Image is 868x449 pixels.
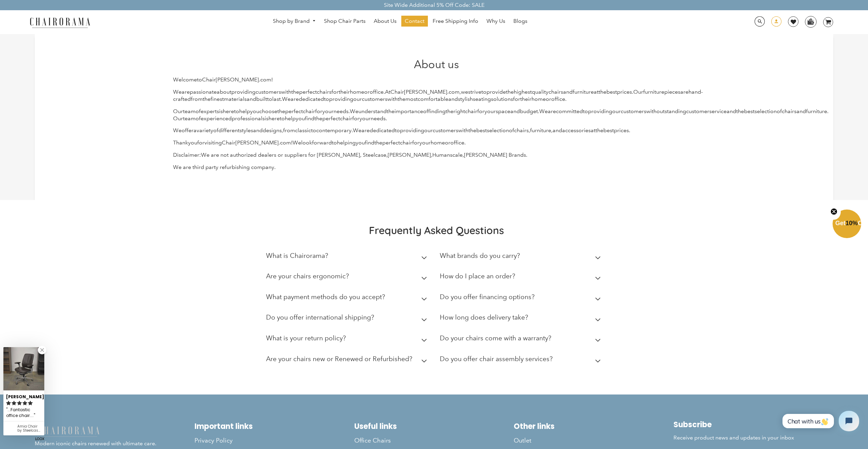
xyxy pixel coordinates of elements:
[509,127,514,134] span: of
[182,127,193,134] span: offer
[6,391,42,400] div: [PERSON_NAME]
[173,89,182,95] span: We
[217,89,231,95] span: about
[538,108,539,114] span: .
[359,115,371,122] span: your
[553,127,562,134] span: and
[370,16,400,27] a: About Us
[530,127,551,134] span: furniture
[423,108,428,114] span: of
[272,96,281,102] span: last
[612,108,621,114] span: our
[588,108,612,114] span: providing
[701,89,703,95] span: -
[385,89,390,95] span: At
[224,96,247,102] span: materials
[266,247,430,268] summary: What is Chairorama?
[202,76,216,83] span: Chair
[548,108,556,114] span: are
[461,89,468,95] span: we
[468,89,481,95] span: strive
[195,437,233,445] span: Privacy Policy
[431,139,445,146] span: home
[573,89,594,95] span: furniture
[316,127,352,134] span: contemporary
[440,267,603,288] summary: How do I place an order?
[354,422,514,431] h2: Useful links
[253,127,263,134] span: and
[440,355,553,363] h2: Do you offer chair assembly services?
[22,401,27,405] svg: rating icon full
[268,115,280,122] span: here
[365,139,374,146] span: find
[664,89,680,95] span: pieces
[458,127,468,134] span: with
[204,139,222,146] span: visiting
[709,108,727,114] span: service
[266,293,385,301] h2: What payment methods do you accept?
[446,108,453,114] span: the
[361,127,370,134] span: are
[280,115,285,122] span: to
[247,96,256,102] span: and
[282,127,283,134] span: ,
[473,96,491,102] span: seating
[299,96,324,102] span: dedicated
[340,115,352,122] span: chair
[219,108,223,114] span: is
[296,115,305,122] span: you
[401,16,428,27] a: Contact
[514,435,673,446] a: Outlet
[266,252,328,260] h2: What is Chairorama?
[350,108,358,114] span: We
[197,127,213,134] span: variety
[281,96,282,102] span: .
[565,96,567,102] span: .
[546,96,551,102] span: or
[266,313,374,321] h2: Do you offer international shipping?
[259,108,277,114] span: choose
[232,115,265,122] span: professionals
[371,115,386,122] span: needs
[216,76,259,83] span: [PERSON_NAME]
[299,89,317,95] span: perfect
[727,108,736,114] span: and
[450,139,464,146] span: office
[195,422,354,431] h2: Important links
[266,355,412,363] h2: Are your chairs new or Renewed or Refurbished?
[465,108,477,114] span: chair
[6,406,42,419] div: ...Fantastic office chair....
[777,108,782,114] span: of
[394,108,423,114] span: importance
[250,108,259,114] span: you
[277,108,285,114] span: the
[291,89,299,95] span: the
[266,288,430,309] summary: What payment methods do you accept?
[354,435,514,446] a: Office Chairs
[362,96,387,102] span: customers
[265,115,268,122] span: is
[314,115,322,122] span: the
[806,108,827,114] span: furniture
[514,89,532,95] span: highest
[196,115,201,122] span: of
[551,127,553,134] span: ,
[266,224,607,237] h2: Frequently Asked Questions
[440,252,520,260] h2: What brands do you carry?
[833,210,861,239] div: Get10%OffClose teaser
[563,89,573,95] span: and
[458,96,473,102] span: stylish
[356,139,365,146] span: you
[483,16,509,27] a: Why Us
[405,96,418,102] span: most
[440,350,603,371] summary: Do you offer chair assembly services?
[487,127,509,134] span: selection
[632,89,633,95] span: .
[796,108,806,114] span: and
[173,139,188,146] span: Thank
[629,127,630,134] span: .
[6,401,11,405] svg: rating icon full
[384,89,385,95] span: .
